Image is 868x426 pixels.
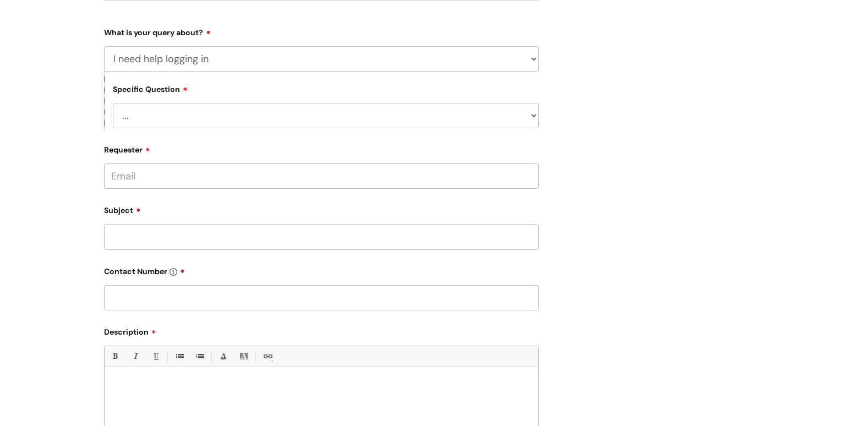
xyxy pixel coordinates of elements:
label: Requester [104,141,539,155]
label: Specific Question [113,83,188,94]
a: Underline(Ctrl-U) [149,349,162,363]
a: Italic (Ctrl-I) [128,349,142,363]
a: Link [260,349,274,363]
label: Contact Number [104,263,539,276]
label: What is your query about? [104,24,539,37]
a: • Unordered List (Ctrl-Shift-7) [172,349,186,363]
a: Bold (Ctrl-B) [108,349,122,363]
label: Description [104,324,539,337]
a: Font Color [216,349,230,363]
input: Email [104,163,539,189]
a: Back Color [237,349,250,363]
img: info-icon.svg [170,268,177,276]
label: Subject [104,202,539,215]
a: 1. Ordered List (Ctrl-Shift-8) [193,349,206,363]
